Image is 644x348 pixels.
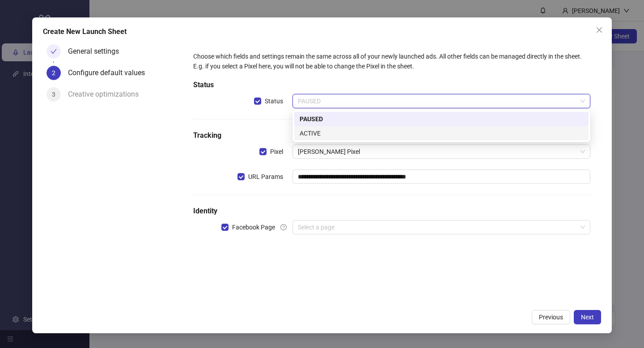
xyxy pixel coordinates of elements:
h5: Tracking [193,130,590,141]
span: 3 [52,91,55,98]
div: Configure default values [68,66,152,80]
h5: Identity [193,206,590,216]
h5: Status [193,80,590,90]
span: Facebook Page [229,222,279,232]
span: Pixel [267,147,287,157]
span: Previous [539,314,563,321]
div: PAUSED [300,114,583,124]
span: URL Params [245,172,287,182]
span: check [51,48,57,55]
span: Status [261,96,287,106]
div: ACTIVE [300,128,583,138]
button: Previous [532,310,570,324]
span: PAUSED [298,94,585,108]
div: General settings [68,44,126,59]
span: close [596,26,603,34]
button: Close [592,23,606,37]
span: 2 [52,69,55,76]
button: Next [574,310,601,324]
div: PAUSED [294,112,589,126]
span: Joshua Küssners Pixel [298,145,585,158]
div: Creative optimizations [68,87,146,102]
span: Next [581,314,594,321]
div: Choose which fields and settings remain the same across all of your newly launched ads. All other... [193,51,590,71]
div: Create New Launch Sheet [43,26,601,37]
span: question-circle [280,224,287,230]
div: ACTIVE [294,126,589,140]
